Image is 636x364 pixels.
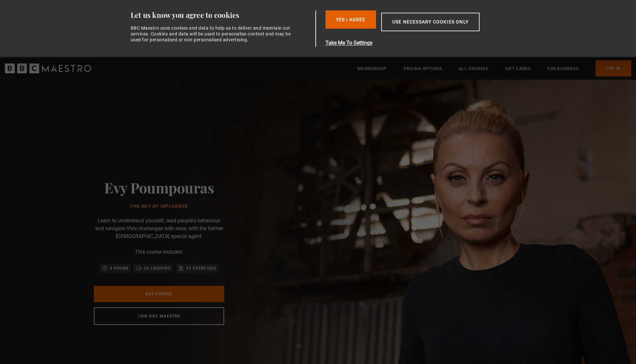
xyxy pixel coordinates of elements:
[357,65,387,72] a: Membership
[596,60,631,77] a: Log In
[5,63,91,73] svg: BBC Maestro
[186,265,216,272] p: 23 exercises
[381,13,480,31] button: Use necessary cookies only
[135,248,183,256] p: This course includes:
[104,179,214,196] h2: Evy Poumpouras
[325,39,511,47] button: Take Me To Settings
[131,25,295,43] div: BBC Maestro uses cookies and data to help us to deliver and maintain our services. Cookies and da...
[110,265,128,272] p: 4 hours
[505,65,530,72] a: Gift Cards
[325,10,376,29] button: Yes I Agree
[547,65,578,72] a: For business
[94,217,224,240] p: Learn to understand yourself, read people's behaviour and navigate life's challenges with ease, w...
[404,65,442,72] a: Pricing Options
[94,286,224,302] a: Buy Course
[131,10,313,20] div: Let us know you agree to cookies
[94,307,224,325] a: Join BBC Maestro
[357,60,631,77] nav: Primary
[104,204,214,209] h1: The Art of Influence
[144,265,170,272] p: 24 lessons
[459,65,488,72] a: All Courses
